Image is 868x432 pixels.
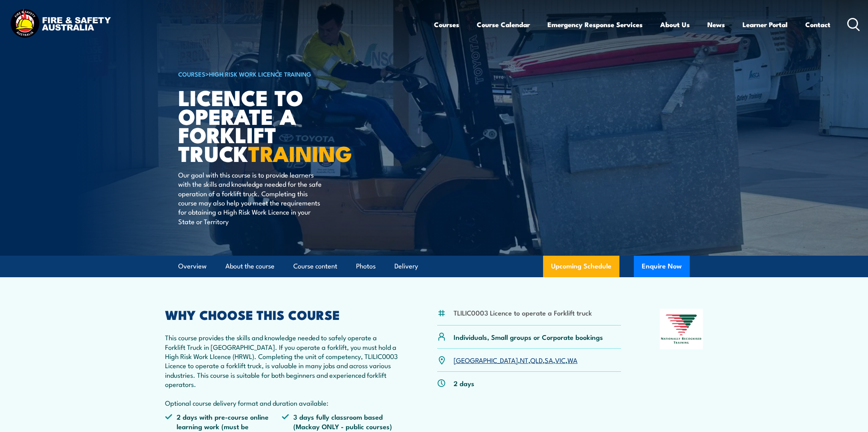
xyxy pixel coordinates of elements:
p: This course provides the skills and knowledge needed to safely operate a Forklift Truck in [GEOGR... [165,333,398,407]
a: Upcoming Schedule [543,256,619,277]
a: VIC [555,355,565,365]
strong: TRAINING [248,136,352,169]
a: Photos [356,256,376,277]
a: NT [520,355,528,365]
a: Course content [293,256,337,277]
p: Our goal with this course is to provide learners with the skills and knowledge needed for the saf... [178,170,324,226]
a: COURSES [178,69,205,78]
a: Overview [178,256,207,277]
li: TLILIC0003 Licence to operate a Forklift truck [454,308,592,317]
a: High Risk Work Licence Training [209,69,311,78]
img: Nationally Recognised Training logo. [660,309,703,349]
a: Courses [434,14,459,35]
a: Contact [805,14,830,35]
button: Enquire Now [634,256,690,277]
a: Delivery [394,256,418,277]
p: Individuals, Small groups or Corporate bookings [454,332,603,341]
a: News [707,14,725,35]
h1: Licence to operate a forklift truck [178,88,376,162]
a: About the course [225,256,275,277]
a: QLD [530,355,543,365]
a: SA [545,355,553,365]
a: About Us [660,14,690,35]
a: Course Calendar [477,14,530,35]
a: WA [567,355,577,365]
a: Emergency Response Services [547,14,643,35]
h2: WHY CHOOSE THIS COURSE [165,309,398,320]
h6: > [178,69,376,79]
a: [GEOGRAPHIC_DATA] [454,355,518,365]
p: 2 days [454,379,474,388]
p: , , , , , [454,355,577,365]
a: Learner Portal [743,14,788,35]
